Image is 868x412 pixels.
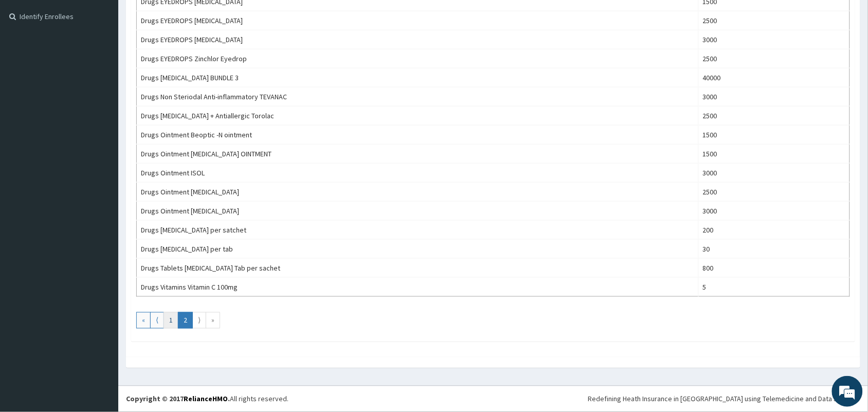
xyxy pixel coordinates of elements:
td: 800 [698,259,849,278]
td: Drugs Tablets [MEDICAL_DATA] Tab per sachet [137,259,699,278]
td: 30 [698,240,849,259]
td: Drugs Ointment ISOL [137,164,699,183]
td: Drugs [MEDICAL_DATA] per tab [137,240,699,259]
a: Go to next page [192,312,206,329]
div: Redefining Heath Insurance in [GEOGRAPHIC_DATA] using Telemedicine and Data Science! [588,394,860,404]
td: Drugs Ointment [MEDICAL_DATA] [137,183,699,202]
td: Drugs [MEDICAL_DATA] + Antiallergic Torolac [137,106,699,126]
a: Go to first page [136,312,151,329]
img: d_794563401_company_1708531726252_794563401 [19,51,42,77]
a: Go to page number 1 [164,312,178,329]
a: Go to page number 2 [178,312,193,329]
strong: Copyright © 2017 . [126,395,230,404]
td: 3000 [698,164,849,183]
td: 3000 [698,30,849,49]
td: 1500 [698,145,849,164]
span: We're online! [60,130,142,234]
td: 40000 [698,68,849,87]
td: Drugs Ointment [MEDICAL_DATA] OINTMENT [137,145,699,164]
td: Drugs EYEDROPS Zinchlor Eyedrop [137,49,699,68]
div: Minimize live chat window [169,5,193,30]
td: 2500 [698,183,849,202]
footer: All rights reserved. [118,386,868,412]
td: 2500 [698,11,849,30]
td: Drugs Ointment [MEDICAL_DATA] [137,202,699,221]
td: Drugs [MEDICAL_DATA] BUNDLE 3 [137,68,699,87]
td: 1500 [698,126,849,145]
div: Chat with us now [53,58,173,71]
td: 3000 [698,202,849,221]
a: RelianceHMO [184,395,228,404]
a: Go to last page [206,312,220,329]
textarea: Type your message and hit 'Enter' [5,281,196,317]
td: 200 [698,221,849,240]
td: 2500 [698,106,849,126]
td: 2500 [698,49,849,68]
td: Drugs Ointment Beoptic -N ointment [137,126,699,145]
td: Drugs EYEDROPS [MEDICAL_DATA] [137,11,699,30]
td: Drugs Vitamins Vitamin C 100mg [137,278,699,297]
td: 5 [698,278,849,297]
td: Drugs Non Steriodal Anti-inflammatory TEVANAC [137,87,699,106]
a: Go to previous page [150,312,164,329]
td: 3000 [698,87,849,106]
td: Drugs [MEDICAL_DATA] per satchet [137,221,699,240]
td: Drugs EYEDROPS [MEDICAL_DATA] [137,30,699,49]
